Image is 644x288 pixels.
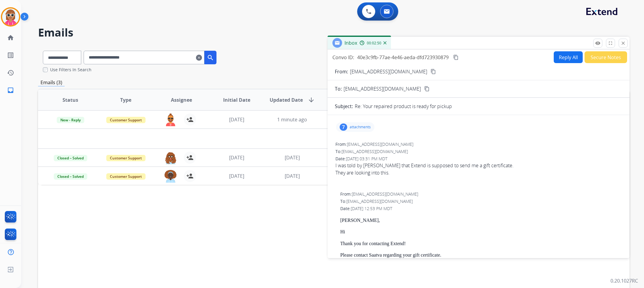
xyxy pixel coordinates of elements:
mat-icon: fullscreen [608,40,613,46]
span: [EMAIL_ADDRESS][DOMAIN_NAME] [346,198,413,204]
img: agent-avatar [165,114,177,126]
p: Hi [340,229,622,235]
mat-icon: inbox [7,87,14,94]
span: Customer Support [106,155,146,161]
mat-icon: clear [196,54,202,61]
mat-icon: list_alt [7,52,14,59]
mat-icon: person_add [186,172,194,180]
h2: Emails [38,27,630,39]
mat-icon: content_copy [453,55,459,60]
span: [DATE] [229,116,244,123]
p: 0.20.1027RC [610,277,638,284]
p: Convo ID: [332,54,354,61]
span: [EMAIL_ADDRESS][DOMAIN_NAME] [352,191,418,197]
span: 1 minute ago [277,116,307,123]
p: [PERSON_NAME], [340,218,622,223]
p: [EMAIL_ADDRESS][DOMAIN_NAME] [350,68,427,75]
mat-icon: arrow_downward [308,96,315,104]
mat-icon: person_add [186,154,194,161]
div: They are looking into this. [335,169,622,176]
label: Use Filters In Search [50,67,91,73]
div: From: [340,191,622,197]
mat-icon: home [7,34,14,41]
div: Date: [335,156,622,162]
p: Please contact Saatva regarding your gift certificate. [340,252,622,258]
img: avatar [2,8,19,25]
span: Closed – Solved [54,155,87,161]
span: Type [120,96,131,104]
p: From: [335,68,348,75]
span: [DATE] 12:53 PM MDT [351,206,392,211]
div: I was told by [PERSON_NAME] that Extend is supposed to send me a gift certificate. [335,162,622,176]
span: Closed – Solved [54,173,87,180]
span: Updated Date [270,96,303,104]
button: Secure Notes [585,51,627,63]
span: Assignee [171,96,192,104]
mat-icon: remove_red_eye [595,40,601,46]
span: [DATE] [285,154,300,161]
p: Re: Your repaired product is ready for pickup [355,103,452,110]
mat-icon: search [207,54,214,61]
p: Subject: [335,103,353,110]
span: Status [62,96,78,104]
mat-icon: close [620,40,626,46]
mat-icon: content_copy [424,86,430,91]
div: To: [335,149,622,155]
span: 40e3c9fb-77ae-4e46-aeda-dfd723930879 [357,54,449,61]
span: [DATE] 03:31 PM MDT [346,156,387,162]
p: To: [335,85,342,92]
span: [EMAIL_ADDRESS][DOMAIN_NAME] [347,141,413,147]
mat-icon: content_copy [431,69,436,74]
div: To: [340,198,622,204]
button: Reply All [554,51,583,63]
span: New - Reply [57,117,84,123]
span: [DATE] [229,154,244,161]
img: agent-avatar [165,152,177,164]
p: Thank you for contacting Extend! [340,241,622,246]
span: Initial Date [223,96,250,104]
mat-icon: person_add [186,116,194,123]
span: Customer Support [106,117,146,123]
span: [DATE] [285,173,300,179]
span: 00:02:50 [367,41,381,46]
p: attachments [350,125,371,130]
img: agent-avatar [165,170,177,183]
mat-icon: history [7,69,14,76]
span: Inbox [344,40,357,46]
span: [EMAIL_ADDRESS][DOMAIN_NAME] [344,85,421,92]
div: From: [335,141,622,147]
p: Emails (3) [38,79,65,86]
div: 7 [340,123,347,131]
span: Customer Support [106,173,146,180]
div: Date: [340,206,622,212]
span: [DATE] [229,173,244,179]
span: [EMAIL_ADDRESS][DOMAIN_NAME] [341,149,408,154]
